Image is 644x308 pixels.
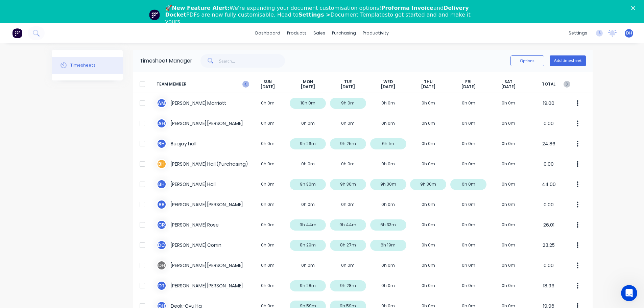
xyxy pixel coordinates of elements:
[157,79,248,90] span: TEAM MEMBER
[529,79,569,90] span: TOTAL
[359,28,392,38] div: productivity
[381,84,395,90] span: [DATE]
[465,79,472,85] span: FRI
[165,5,469,18] b: Delivery Docket
[299,11,388,18] b: Settings >
[149,9,160,20] img: Profile image for Team
[631,6,638,10] div: Close
[140,57,192,65] div: Timesheet Manager
[172,5,230,11] b: New Feature Alert:
[329,28,359,38] div: purchasing
[165,5,484,25] div: 🚀 We're expanding your document customisation options! and PDFs are now fully customisable. Head ...
[421,84,435,90] span: [DATE]
[284,28,310,38] div: products
[344,79,352,85] span: TUE
[252,28,284,38] a: dashboard
[261,84,275,90] span: [DATE]
[550,55,586,66] button: Add timesheet
[263,79,272,85] span: SUN
[383,79,393,85] span: WED
[70,62,96,68] div: Timesheets
[341,84,355,90] span: [DATE]
[301,84,315,90] span: [DATE]
[626,30,632,36] span: DH
[461,84,476,90] span: [DATE]
[510,55,544,66] button: Options
[52,57,123,74] button: Timesheets
[501,84,516,90] span: [DATE]
[565,28,591,38] div: settings
[424,79,432,85] span: THU
[12,28,22,38] img: Factory
[330,11,387,18] a: Document Templates
[381,5,433,11] b: Proforma Invoice
[303,79,313,85] span: MON
[219,54,285,68] input: Search...
[621,285,637,301] iframe: Intercom live chat
[310,28,329,38] div: sales
[504,79,512,85] span: SAT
